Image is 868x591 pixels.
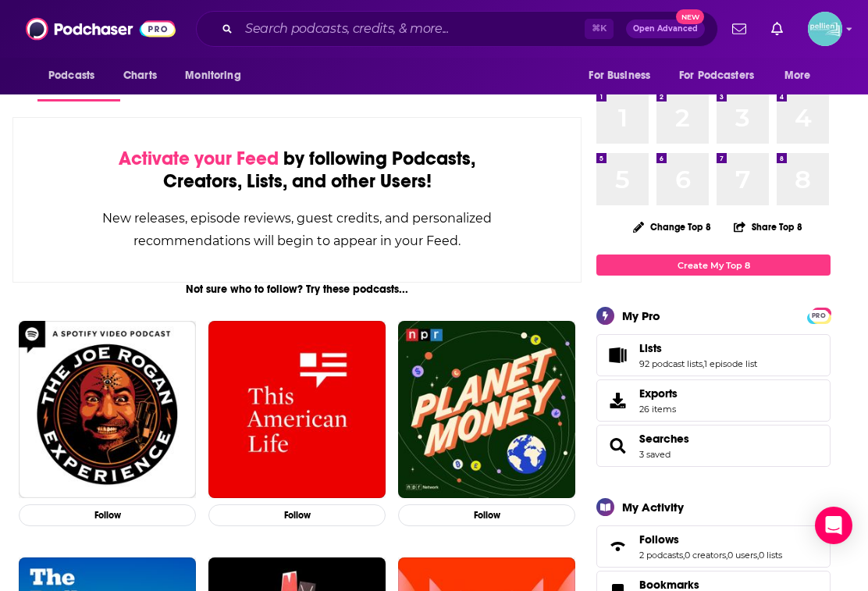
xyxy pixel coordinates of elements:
button: open menu [174,61,261,91]
span: Follows [639,532,679,546]
div: My Pro [622,308,660,323]
span: PRO [809,310,828,322]
span: 26 items [639,404,678,415]
img: Podchaser - Follow, Share and Rate Podcasts [26,14,176,44]
span: Exports [602,390,633,411]
img: This American Life [208,321,386,498]
div: Open Intercom Messenger [815,507,852,544]
button: open menu [37,61,115,91]
div: by following Podcasts, Creators, Lists, and other Users! [91,148,503,193]
a: 0 lists [759,550,782,561]
div: Not sure who to follow? Try these podcasts... [12,283,582,296]
img: The Joe Rogan Experience [19,321,196,498]
a: Exports [596,379,831,422]
a: 2 podcasts [639,550,683,561]
a: 0 users [727,550,757,561]
button: Follow [398,504,575,527]
button: Share Top 8 [733,212,803,242]
a: 92 podcast lists [639,358,703,369]
a: Lists [602,344,633,366]
span: Podcasts [48,65,94,87]
img: User Profile [808,12,842,46]
div: My Activity [622,500,684,514]
span: Exports [639,386,678,401]
a: Searches [602,435,633,457]
span: Monitoring [185,65,240,87]
button: Follow [208,504,386,527]
span: , [703,358,704,369]
span: More [784,65,811,87]
button: Change Top 8 [624,217,720,237]
a: PRO [809,309,828,321]
a: Charts [113,61,166,91]
a: Lists [639,341,757,355]
span: ⌘ K [585,19,614,39]
button: open menu [669,61,777,91]
a: 0 creators [685,550,726,561]
a: Follows [639,532,782,546]
div: Search podcasts, credits, & more... [196,11,718,47]
span: Follows [596,525,831,568]
a: Create My Top 8 [596,255,831,276]
span: Activate your Feed [119,147,279,170]
input: Search podcasts, credits, & more... [239,16,585,41]
span: Logged in as JessicaPellien [808,12,842,46]
span: , [757,550,759,561]
a: 3 saved [639,449,671,460]
img: Planet Money [398,321,575,498]
button: open menu [578,61,670,91]
span: New [676,9,704,24]
a: Searches [639,432,689,446]
a: Show notifications dropdown [726,16,752,42]
a: Follows [602,536,633,557]
button: Follow [19,504,196,527]
a: Show notifications dropdown [765,16,789,42]
span: Lists [596,334,831,376]
button: Show profile menu [808,12,842,46]
span: For Podcasters [679,65,754,87]
button: Open AdvancedNew [626,20,705,38]
span: For Business [589,65,650,87]
button: open menu [774,61,831,91]
span: , [683,550,685,561]
a: 1 episode list [704,358,757,369]
span: Searches [596,425,831,467]
span: Lists [639,341,662,355]
div: New releases, episode reviews, guest credits, and personalized recommendations will begin to appe... [91,207,503,252]
span: Open Advanced [633,25,698,33]
span: , [726,550,727,561]
span: Charts [123,65,157,87]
